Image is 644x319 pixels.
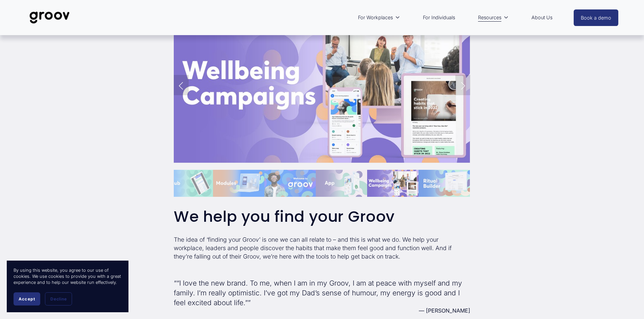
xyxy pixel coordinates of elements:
[420,10,458,25] a: For Individuals
[455,75,470,95] a: Next Slide
[419,170,470,197] img: Slide 7
[475,10,512,25] a: folder dropdown
[213,170,264,197] img: Slide 3
[174,75,189,95] a: Previous Slide
[19,296,35,301] span: Accept
[162,170,213,197] img: Slide 2
[316,170,367,197] img: Slide 5
[264,170,316,197] img: Slide 4
[528,10,556,25] a: About Us
[574,9,618,26] a: Book a demo
[7,261,128,312] section: Cookie banner
[14,292,40,305] button: Accept
[174,236,470,261] p: The idea of ‘finding your Groov’ is one we can all relate to – and this is what we do. We help yo...
[367,170,419,197] img: Slide 6
[26,6,73,29] img: Groov | Unlock Human Potential at Work and in Life
[45,292,72,305] button: Decline
[248,298,251,307] span: ”
[50,296,67,301] span: Decline
[14,267,122,286] p: By using this website, you agree to our use of cookies. We use cookies to provide you with a grea...
[355,10,404,25] a: folder dropdown
[174,7,470,163] img: FB Horizontal Posts 1200x630px_Official launch post 7.jpg
[358,13,393,22] span: For Workplaces
[174,308,470,314] figcaption: — [PERSON_NAME]
[478,13,501,22] span: Resources
[174,278,470,308] blockquote: “I love the new brand. To me, when I am in my Groov, I am at peace with myself and my family. I’m...
[174,279,176,287] span: “
[174,208,470,225] h2: We help you find your Groov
